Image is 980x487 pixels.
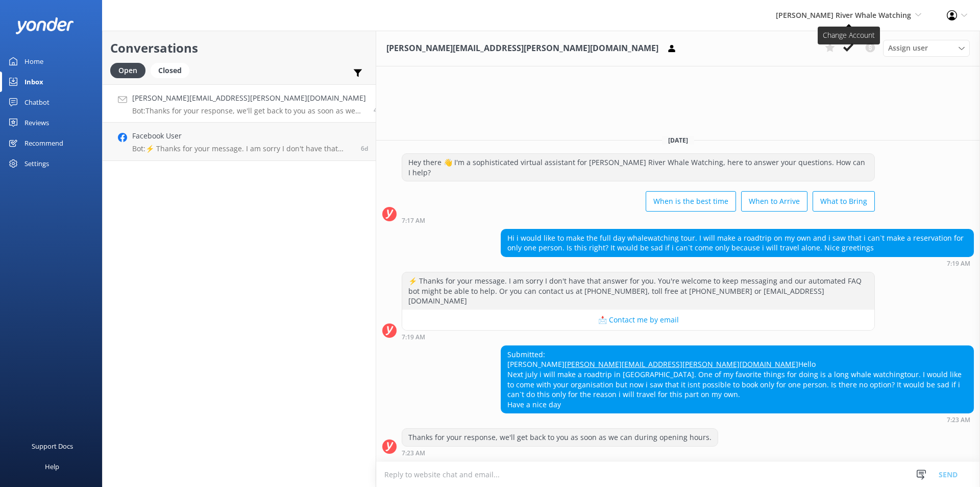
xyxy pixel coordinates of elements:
div: Oct 09 2025 07:17am (UTC -07:00) America/Tijuana [402,217,875,224]
div: Settings [24,153,49,174]
span: Assign user [888,42,928,54]
span: Oct 07 2025 02:01pm (UTC -07:00) America/Tijuana [361,144,368,153]
a: [PERSON_NAME][EMAIL_ADDRESS][PERSON_NAME][DOMAIN_NAME] [565,359,798,369]
div: Reviews [24,112,49,133]
strong: 7:23 AM [947,417,970,423]
p: Bot: Thanks for your response, we'll get back to you as soon as we can during opening hours. [132,106,366,115]
div: Help [45,456,59,477]
div: Inbox [24,72,43,92]
button: What to Bring [813,191,875,212]
strong: 7:17 AM [402,218,425,224]
div: Assign User [883,40,970,56]
strong: 7:23 AM [402,450,425,456]
div: Open [110,63,145,78]
div: Home [24,51,43,72]
h4: [PERSON_NAME][EMAIL_ADDRESS][PERSON_NAME][DOMAIN_NAME] [132,92,366,104]
button: When to Arrive [741,191,807,212]
img: yonder-white-logo.png [15,17,74,34]
div: Recommend [24,133,63,153]
span: Oct 09 2025 07:23am (UTC -07:00) America/Tijuana [374,106,381,114]
button: When is the best time [646,191,736,212]
span: [DATE] [662,136,694,145]
div: Closed [151,63,189,78]
a: Closed [151,64,194,76]
div: Oct 09 2025 07:23am (UTC -07:00) America/Tijuana [501,416,974,423]
a: Open [110,64,151,76]
div: Oct 09 2025 07:19am (UTC -07:00) America/Tijuana [501,260,974,267]
a: [PERSON_NAME][EMAIL_ADDRESS][PERSON_NAME][DOMAIN_NAME]Bot:Thanks for your response, we'll get bac... [103,84,376,123]
a: Facebook UserBot:⚡ Thanks for your message. I am sorry I don't have that answer for you. You're w... [103,123,376,161]
h2: Conversations [110,38,368,58]
p: Bot: ⚡ Thanks for your message. I am sorry I don't have that answer for you. You're welcome to ke... [132,144,353,153]
div: Thanks for your response, we'll get back to you as soon as we can during opening hours. [402,429,718,446]
h3: [PERSON_NAME][EMAIL_ADDRESS][PERSON_NAME][DOMAIN_NAME] [386,42,658,55]
span: [PERSON_NAME] River Whale Watching [776,10,911,20]
button: 📩 Contact me by email [402,310,874,330]
div: Support Docs [32,436,73,456]
strong: 7:19 AM [947,261,970,267]
strong: 7:19 AM [402,334,425,340]
div: Submitted: [PERSON_NAME] Hello Next july i will make a roadtrip in [GEOGRAPHIC_DATA]. One of my f... [501,346,973,413]
div: Hey there 👋 I'm a sophisticated virtual assistant for [PERSON_NAME] River Whale Watching, here to... [402,154,874,181]
div: Hi i would like to make the full day whalewatching tour. I will make a roadtrip on my own and i s... [501,229,973,257]
div: Chatbot [24,92,50,112]
h4: Facebook User [132,130,353,142]
div: Oct 09 2025 07:23am (UTC -07:00) America/Tijuana [402,449,718,456]
div: Oct 09 2025 07:19am (UTC -07:00) America/Tijuana [402,333,875,340]
div: ⚡ Thanks for your message. I am sorry I don't have that answer for you. You're welcome to keep me... [402,272,874,310]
